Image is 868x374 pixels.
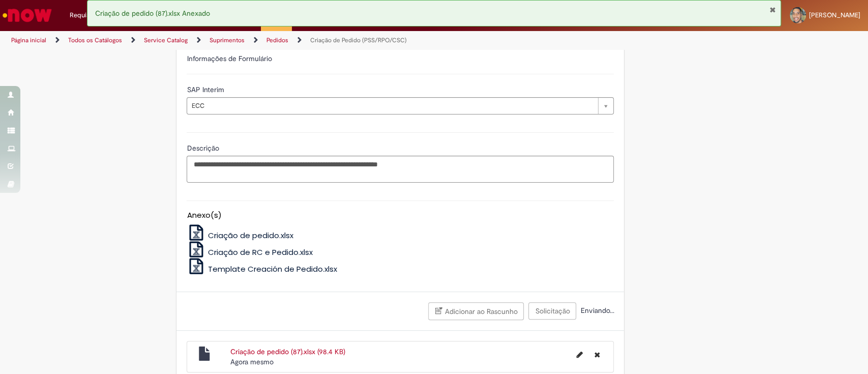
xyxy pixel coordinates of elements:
span: Requisições [70,10,105,20]
span: Criação de RC e Pedido.xlsx [208,247,313,257]
a: Página inicial [11,36,46,44]
ul: Trilhas de página [8,31,571,50]
a: Criação de pedido.xlsx [187,230,293,241]
span: Enviando... [578,306,614,315]
a: Service Catalog [144,36,188,44]
span: Agora mesmo [230,357,274,366]
span: Descrição [187,143,221,153]
span: [PERSON_NAME] [809,11,860,19]
a: Suprimentos [209,36,245,44]
span: Criação de pedido.xlsx [208,230,293,241]
span: Template Creación de Pedido.xlsx [208,264,337,274]
label: Informações de Formulário [187,54,272,63]
a: Todos os Catálogos [68,36,122,44]
button: Editar nome de arquivo Criação de pedido (87).xlsx [570,347,588,363]
button: Excluir Criação de pedido (87).xlsx [588,347,606,363]
time: 29/08/2025 16:41:14 [230,357,274,366]
a: Criação de Pedido (PSS/RPO/CSC) [310,36,407,44]
span: ECC [191,98,593,114]
button: Fechar Notificação [769,6,775,14]
textarea: Descrição [187,156,614,183]
a: Template Creación de Pedido.xlsx [187,264,337,274]
h5: Anexo(s) [187,211,614,220]
img: ServiceNow [1,5,53,25]
a: Pedidos [266,36,288,44]
span: SAP Interim [187,85,226,94]
a: Criação de RC e Pedido.xlsx [187,247,313,257]
a: Criação de pedido (87).xlsx (98.4 KB) [230,347,345,356]
span: Criação de pedido (87).xlsx Anexado [95,9,210,18]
